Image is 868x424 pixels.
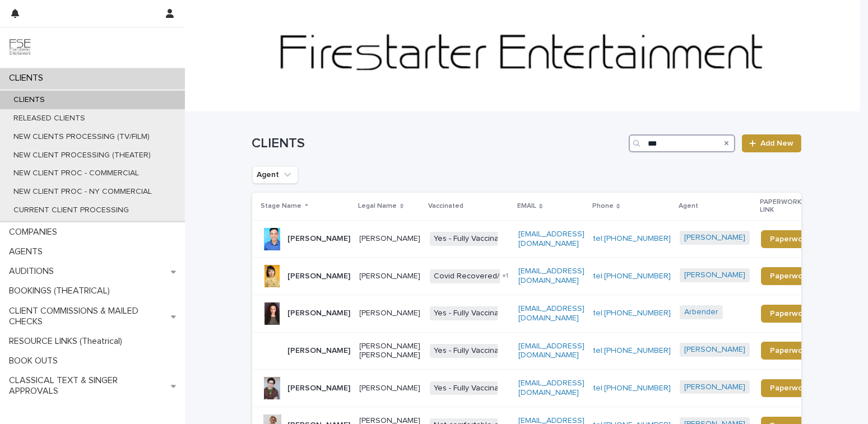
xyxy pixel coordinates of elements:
p: CLIENTS [4,73,52,83]
p: AUDITIONS [4,266,63,277]
a: Paperwork [761,305,819,323]
span: Paperwork [770,347,810,355]
p: BOOK OUTS [4,356,67,366]
a: [EMAIL_ADDRESS][DOMAIN_NAME] [518,305,584,322]
tr: [PERSON_NAME][PERSON_NAME]Yes - Fully Vaccinated[EMAIL_ADDRESS][DOMAIN_NAME]tel:[PHONE_NUMBER][PE... [252,220,837,258]
tr: [PERSON_NAME][PERSON_NAME]Yes - Fully Vaccinated[EMAIL_ADDRESS][DOMAIN_NAME]tel:[PHONE_NUMBER]Arb... [252,295,837,332]
p: CURRENT CLIENT PROCESSING [4,206,138,215]
span: Add New [761,139,794,147]
p: NEW CLIENT PROC - NY COMMERCIAL [4,187,161,197]
span: Paperwork [770,235,810,243]
a: tel:[PHONE_NUMBER] [593,309,671,317]
a: [EMAIL_ADDRESS][DOMAIN_NAME] [518,267,584,285]
a: [PERSON_NAME] [684,383,745,392]
p: COMPANIES [4,227,66,237]
p: [PERSON_NAME] [360,384,421,393]
img: 9JgRvJ3ETPGCJDhvPVA5 [9,36,31,59]
p: CLIENTS [4,95,54,105]
span: Paperwork [770,272,810,280]
p: AGENTS [4,246,52,257]
p: [PERSON_NAME] [288,309,351,318]
a: [PERSON_NAME] [684,233,745,243]
a: Paperwork [761,379,819,397]
a: tel:[PHONE_NUMBER] [593,235,671,243]
input: Search [629,134,735,152]
p: BOOKINGS (THEATRICAL) [4,286,119,296]
p: EMAIL [517,200,536,212]
p: NEW CLIENT PROCESSING (THEATER) [4,151,160,160]
span: Paperwork [770,310,810,318]
p: [PERSON_NAME] [360,272,421,281]
p: Stage Name [261,200,302,212]
p: RELEASED CLIENTS [4,114,94,123]
span: Yes - Fully Vaccinated [430,232,516,246]
tr: [PERSON_NAME][PERSON_NAME] [PERSON_NAME]Yes - Fully Vaccinated[EMAIL_ADDRESS][DOMAIN_NAME]tel:[PH... [252,332,837,370]
a: tel:[PHONE_NUMBER] [593,347,671,355]
span: Yes - Fully Vaccinated [430,344,516,358]
a: [EMAIL_ADDRESS][DOMAIN_NAME] [518,379,584,397]
span: Yes - Fully Vaccinated [430,381,516,395]
a: tel:[PHONE_NUMBER] [593,272,671,280]
a: Arbender [684,307,718,317]
a: Paperwork [761,230,819,248]
a: tel:[PHONE_NUMBER] [593,384,671,392]
a: [EMAIL_ADDRESS][DOMAIN_NAME] [518,230,584,248]
p: [PERSON_NAME] [288,384,351,393]
span: Yes - Fully Vaccinated [430,306,516,320]
p: CLIENT COMMISSIONS & MAILED CHECKS [4,306,171,327]
p: Vaccinated [429,200,464,212]
p: [PERSON_NAME] [288,272,351,281]
a: [EMAIL_ADDRESS][DOMAIN_NAME] [518,342,584,360]
button: Agent [252,166,298,184]
p: NEW CLIENT PROC - COMMERCIAL [4,169,148,178]
p: Phone [592,200,614,212]
a: [PERSON_NAME] [684,271,745,280]
p: CLASSICAL TEXT & SINGER APPROVALS [4,375,171,397]
span: + 1 [502,273,508,279]
a: [PERSON_NAME] [684,345,745,355]
p: [PERSON_NAME] [360,309,421,318]
p: [PERSON_NAME] [360,234,421,244]
tr: [PERSON_NAME][PERSON_NAME]Covid Recovered/Naturally Immune+1[EMAIL_ADDRESS][DOMAIN_NAME]tel:[PHON... [252,258,837,295]
p: Agent [679,200,698,212]
p: PAPERWORK LINK [760,196,813,217]
a: Paperwork [761,267,819,285]
span: Paperwork [770,384,810,392]
p: [PERSON_NAME] [288,234,351,244]
p: [PERSON_NAME] [288,346,351,356]
p: NEW CLIENTS PROCESSING (TV/FILM) [4,132,159,142]
h1: CLIENTS [252,136,625,152]
p: RESOURCE LINKS (Theatrical) [4,336,131,347]
a: Paperwork [761,342,819,360]
p: [PERSON_NAME] [PERSON_NAME] [360,342,421,361]
span: Covid Recovered/Naturally Immune [430,269,566,283]
p: Legal Name [359,200,397,212]
a: Add New [742,134,801,152]
tr: [PERSON_NAME][PERSON_NAME]Yes - Fully Vaccinated[EMAIL_ADDRESS][DOMAIN_NAME]tel:[PHONE_NUMBER][PE... [252,370,837,407]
